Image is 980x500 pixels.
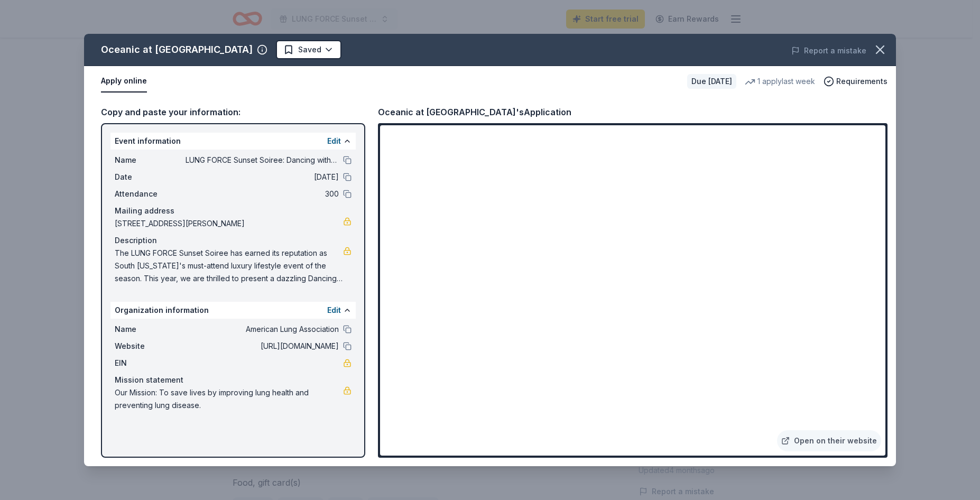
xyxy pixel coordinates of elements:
button: Apply online [101,70,147,92]
div: Due [DATE] [687,74,736,89]
div: Mailing address [115,205,352,217]
button: Edit [327,304,341,317]
span: EIN [115,357,186,369]
span: [URL][DOMAIN_NAME] [186,340,339,353]
div: Event information [110,133,356,150]
button: Requirements [824,75,887,88]
div: Copy and paste your information: [101,105,365,119]
span: [DATE] [186,171,339,183]
span: LUNG FORCE Sunset Soiree: Dancing with the Stars [186,154,339,166]
span: [STREET_ADDRESS][PERSON_NAME] [115,217,343,230]
button: Report a mistake [791,44,866,57]
div: Description [115,234,352,247]
span: Saved [298,43,321,56]
span: The LUNG FORCE Sunset Soiree has earned its reputation as South [US_STATE]'s must-attend luxury l... [115,247,343,285]
span: Website [115,340,186,353]
span: Requirements [836,75,887,88]
a: Open on their website [777,430,881,451]
div: 1 apply last week [745,75,815,88]
span: Our Mission: To save lives by improving lung health and preventing lung disease. [115,386,343,412]
span: Name [115,323,186,336]
span: American Lung Association [186,323,339,336]
span: Name [115,154,186,166]
div: Mission statement [115,374,352,386]
span: Date [115,171,186,183]
div: Oceanic at [GEOGRAPHIC_DATA] [101,41,253,58]
div: Organization information [110,302,356,319]
button: Saved [276,40,341,59]
button: Edit [327,135,341,147]
div: Oceanic at [GEOGRAPHIC_DATA]'s Application [378,105,571,119]
span: 300 [186,188,339,200]
span: Attendance [115,188,186,200]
